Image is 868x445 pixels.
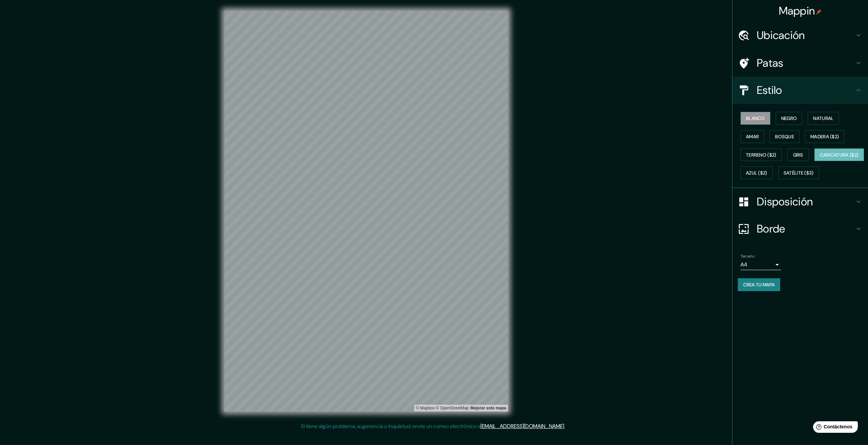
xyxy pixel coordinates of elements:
font: . [566,422,568,430]
font: Satélite ($3) [784,170,814,176]
button: Negro [776,112,803,125]
font: Terreno ($2) [746,152,776,158]
font: Gris [793,152,803,158]
button: Bosque [770,130,800,143]
font: Mappin [779,4,815,18]
font: Amar [746,134,759,140]
font: Madera ($2) [810,134,839,140]
button: Natural [808,112,839,125]
font: Natural [813,115,833,121]
font: Mejorar este mapa [471,406,506,410]
font: . [564,423,565,430]
iframe: Lanzador de widgets de ayuda [808,419,861,438]
a: Mapbox [416,406,435,410]
button: Terreno ($2) [741,148,782,161]
font: Bosque [775,134,794,140]
button: Amar [741,130,764,143]
div: Borde [732,215,868,242]
font: Si tiene algún problema, sugerencia o inquietud, envíe un correo electrónico a [301,423,480,430]
font: Crea tu mapa [743,282,775,288]
font: Patas [757,56,784,70]
font: Estilo [757,83,782,97]
button: Satélite ($3) [778,166,819,179]
font: © OpenStreetMap [436,406,469,410]
font: Negro [781,115,797,121]
a: Mapa de OpenStreet [436,406,469,410]
div: Patas [732,49,868,77]
font: Caricatura ($2) [820,152,859,158]
div: A4 [741,259,781,270]
font: A4 [741,261,747,268]
canvas: Mapa [224,11,508,411]
font: Ubicación [757,28,805,42]
button: Gris [787,148,809,161]
font: Tamaño [741,254,754,259]
button: Azul ($2) [741,166,773,179]
button: Caricatura ($2) [814,148,864,161]
font: © Mapbox [416,406,435,410]
div: Estilo [732,77,868,104]
button: Madera ($2) [805,130,844,143]
font: Disposición [757,195,813,209]
button: Blanco [741,112,770,125]
div: Disposición [732,188,868,215]
a: Comentarios sobre el mapa [471,406,506,410]
font: Blanco [746,115,765,121]
div: Ubicación [732,22,868,49]
button: Crea tu mapa [738,278,780,291]
font: . [565,422,566,430]
img: pin-icon.png [816,9,822,15]
a: [EMAIL_ADDRESS][DOMAIN_NAME] [480,423,564,430]
font: Borde [757,222,785,236]
font: Azul ($2) [746,170,767,176]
